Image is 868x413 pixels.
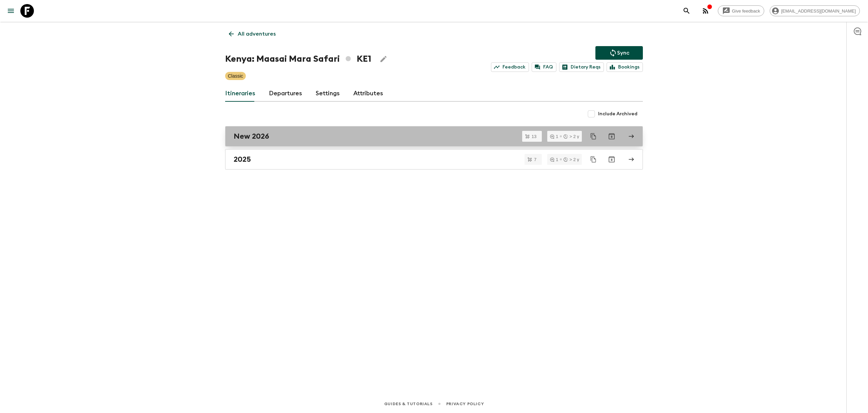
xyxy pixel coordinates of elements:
div: > 2 y [564,134,579,139]
a: Departures [269,85,302,102]
span: Give feedback [728,8,764,14]
button: Duplicate [587,153,599,165]
button: Duplicate [587,130,599,142]
button: search adventures [680,4,693,18]
button: Edit Adventure Title [377,52,390,66]
h1: Kenya: Maasai Mara Safari KE1 [225,52,371,66]
h2: 2025 [234,155,251,164]
h2: New 2026 [234,132,269,141]
a: FAQ [532,62,556,72]
a: Feedback [491,62,529,72]
a: Give feedback [718,5,764,16]
a: Bookings [607,62,643,72]
a: Attributes [353,85,383,102]
a: Itineraries [225,85,255,102]
a: Guides & Tutorials [384,400,433,408]
a: Dietary Reqs [559,62,604,72]
a: Settings [316,85,340,102]
p: All adventures [238,30,276,38]
p: Sync [617,49,629,57]
a: All adventures [225,27,279,41]
div: 1 [550,134,558,139]
span: Include Archived [598,111,637,117]
span: 7 [530,157,540,162]
div: > 2 y [564,157,579,162]
span: 13 [528,134,540,139]
p: Classic [228,73,243,79]
a: New 2026 [225,126,643,146]
button: menu [4,4,18,18]
a: 2025 [225,149,643,170]
div: 1 [550,157,558,162]
a: Privacy Policy [446,400,484,408]
button: Archive [605,153,618,166]
span: [EMAIL_ADDRESS][DOMAIN_NAME] [777,8,860,14]
button: Archive [605,130,618,143]
button: Sync adventure departures to the booking engine [595,46,643,60]
div: [EMAIL_ADDRESS][DOMAIN_NAME] [770,5,860,16]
